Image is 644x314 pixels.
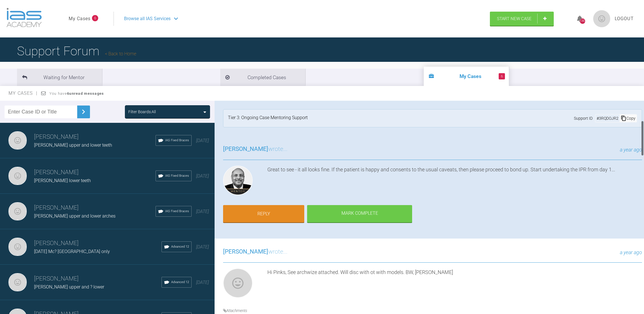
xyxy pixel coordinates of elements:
[196,173,209,179] span: [DATE]
[223,307,642,314] h4: Attachments
[34,132,156,142] h3: [PERSON_NAME]
[223,166,253,195] img: Utpalendu Bose
[223,247,288,257] h3: wrote...
[124,15,171,22] span: Browse all IAS Services
[17,41,136,61] h1: Support Forum
[615,15,634,22] a: Logout
[499,73,505,79] span: 6
[267,268,642,300] div: Hi Pinks, See archwize attached. Will disc with ot with models. BW, [PERSON_NAME]
[196,244,209,250] span: [DATE]
[105,51,136,56] a: Back to Home
[34,168,156,177] h3: [PERSON_NAME]
[620,115,637,122] div: Copy
[165,138,189,143] span: IAS Fixed Braces
[424,67,509,86] li: My Cases
[223,248,268,255] span: [PERSON_NAME]
[9,90,38,96] span: My Cases
[580,18,585,24] div: 1383
[171,280,189,285] span: Advanced 12
[574,115,593,121] span: Support ID
[593,10,610,27] img: profile.png
[223,144,288,154] h3: wrote...
[620,249,642,255] span: a year ago
[5,106,77,118] input: Enter Case ID or Title
[228,114,308,123] div: Tier 3: Ongoing Case Mentoring Support
[171,244,189,249] span: Advanced 12
[34,213,116,219] span: [PERSON_NAME] upper and lower arches
[267,166,642,197] div: Great to see - it all looks fine. If the patient is happy and consents to the usual caveats, then...
[165,173,189,178] span: IAS Fixed Braces
[79,107,88,116] img: chevronRight.28bd32b0.svg
[67,91,104,96] strong: 6 unread messages
[9,202,27,220] img: Neil Fearns
[34,274,161,284] h3: [PERSON_NAME]
[165,209,189,214] span: IAS Fixed Braces
[34,142,112,148] span: [PERSON_NAME] upper and lower teeth
[220,69,305,86] li: Completed Cases
[497,16,532,21] span: Start New Case
[7,8,42,27] img: logo-light.3e3ef733.png
[34,249,110,254] span: [DATE] Mc? [GEOGRAPHIC_DATA] only
[92,15,98,21] span: 6
[128,109,156,115] div: Filter Boards: All
[223,146,268,152] span: [PERSON_NAME]
[69,15,91,22] a: My Cases
[196,209,209,214] span: [DATE]
[307,205,412,223] div: Mark Complete
[9,273,27,291] img: Neil Fearns
[196,138,209,143] span: [DATE]
[9,131,27,149] img: Neil Fearns
[223,205,304,223] a: Reply
[196,280,209,285] span: [DATE]
[49,91,104,96] span: You have
[9,238,27,256] img: Neil Fearns
[490,12,554,26] a: Start New Case
[34,203,156,213] h3: [PERSON_NAME]
[17,69,102,86] li: Waiting for Mentor
[223,268,253,298] img: Neil Fearns
[34,284,104,290] span: [PERSON_NAME] upper and ? lower
[595,115,620,121] div: # 3RQDOJR2
[620,147,642,153] span: a year ago
[9,167,27,185] img: Neil Fearns
[34,239,161,248] h3: [PERSON_NAME]
[34,178,91,183] span: [PERSON_NAME] lower teeth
